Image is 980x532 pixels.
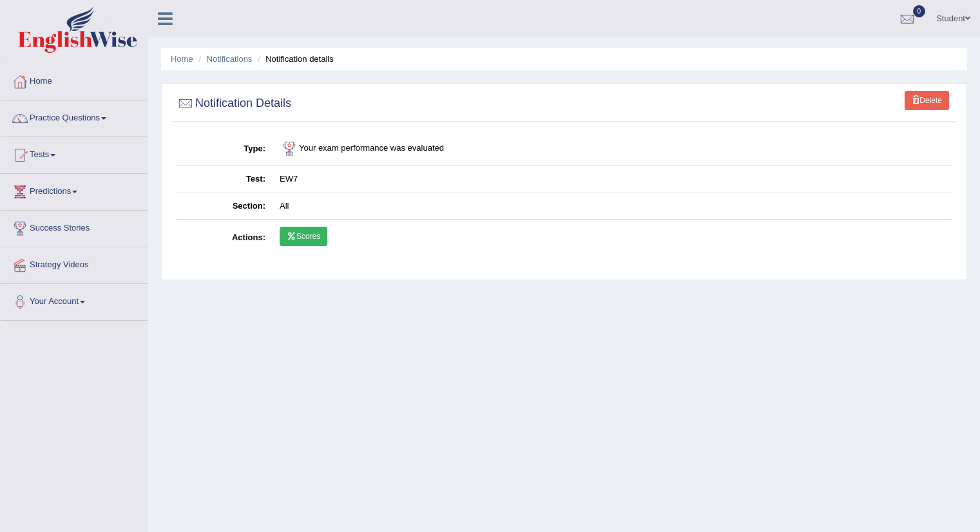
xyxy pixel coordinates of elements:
[1,137,148,169] a: Tests
[905,91,949,110] a: Delete
[176,220,273,257] th: Actions
[207,54,253,64] a: Notifications
[176,94,291,113] h2: Notification Details
[176,166,273,193] th: Test
[1,100,148,133] a: Practice Questions
[273,132,952,166] td: Your exam performance was evaluated
[176,132,273,166] th: Type
[1,64,148,96] a: Home
[273,166,952,193] td: EW7
[280,227,327,246] a: Scores
[273,193,952,220] td: All
[1,247,148,280] a: Strategy Videos
[255,53,334,65] li: Notification details
[1,211,148,243] a: Success Stories
[913,5,926,17] span: 0
[171,54,193,64] a: Home
[1,174,148,206] a: Predictions
[176,193,273,220] th: Section
[1,284,148,316] a: Your Account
